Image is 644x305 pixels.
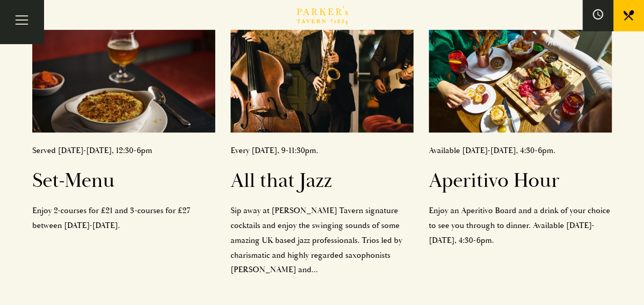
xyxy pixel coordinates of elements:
[429,30,612,248] a: Available [DATE]-[DATE], 4:30-6pm.Aperitivo HourEnjoy an Aperitivo Board and a drink of your choi...
[429,203,612,247] p: Enjoy an Aperitivo Board and a drink of your choice to see you through to dinner. Available [DATE...
[429,143,612,158] p: Available [DATE]-[DATE], 4:30-6pm.
[32,203,215,233] p: Enjoy 2-courses for £21 and 3-courses for £27 between [DATE]-[DATE].
[32,168,215,193] h2: Set-Menu
[231,143,413,158] p: Every [DATE], 9-11:30pm.
[231,30,413,278] a: Every [DATE], 9-11:30pm.All that JazzSip away at [PERSON_NAME] Tavern signature cocktails and enj...
[32,143,215,158] p: Served [DATE]-[DATE], 12:30-6pm
[231,203,413,277] p: Sip away at [PERSON_NAME] Tavern signature cocktails and enjoy the swinging sounds of some amazin...
[429,168,612,193] h2: Aperitivo Hour
[231,168,413,193] h2: All that Jazz
[32,30,215,233] a: Served [DATE]-[DATE], 12:30-6pmSet-MenuEnjoy 2-courses for £21 and 3-courses for £27 between [DAT...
